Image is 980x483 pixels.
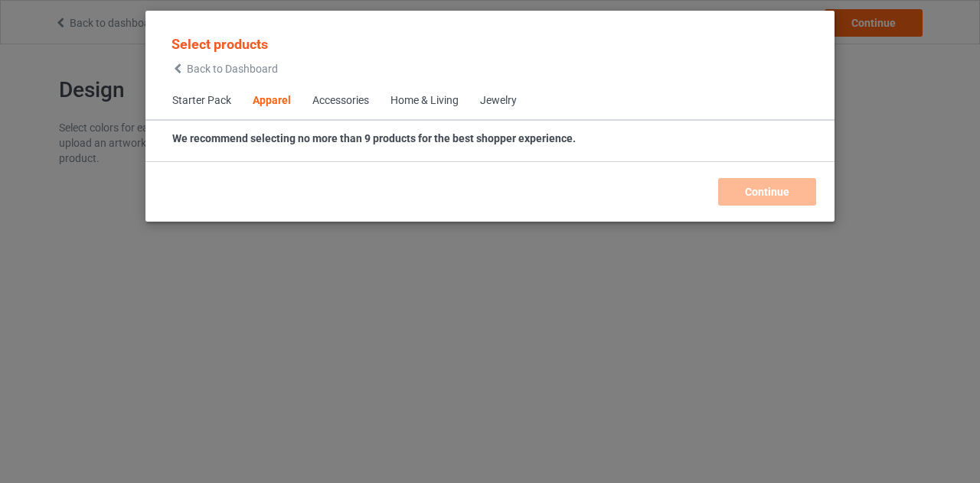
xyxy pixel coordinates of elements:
[171,36,268,52] span: Select products
[480,93,517,109] div: Jewelry
[253,93,291,109] div: Apparel
[162,83,242,119] span: Starter Pack
[312,93,369,109] div: Accessories
[172,132,576,144] strong: We recommend selecting no more than 9 products for the best shopper experience.
[187,63,278,75] span: Back to Dashboard
[390,93,459,109] div: Home & Living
